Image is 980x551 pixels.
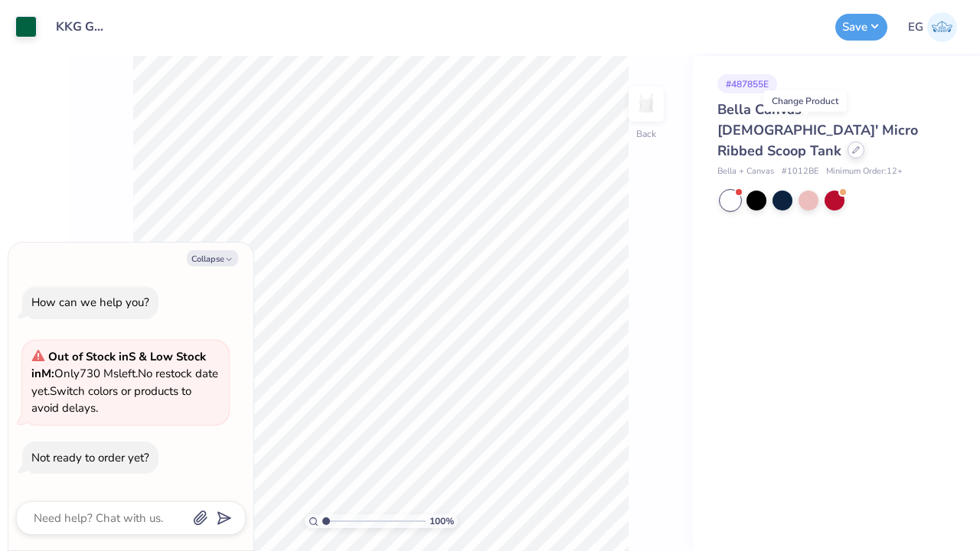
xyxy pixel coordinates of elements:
[908,12,957,42] a: EG
[636,127,656,141] div: Back
[31,366,218,399] span: No restock date yet.
[430,514,454,528] span: 100 %
[826,165,903,178] span: Minimum Order: 12 +
[31,450,149,465] div: Not ready to order yet?
[31,349,218,416] span: Only 730 Ms left. Switch colors or products to avoid delays.
[31,295,149,310] div: How can we help you?
[631,89,661,119] img: Back
[48,349,139,364] strong: Out of Stock in S
[782,165,818,178] span: # 1012BE
[717,165,774,178] span: Bella + Canvas
[927,12,957,42] img: Emma Grace Hodges
[717,74,777,93] div: # 487855E
[44,11,119,42] input: Untitled Design
[763,90,847,112] div: Change Product
[835,14,887,41] button: Save
[187,250,238,266] button: Collapse
[717,100,918,160] span: Bella Canvas [DEMOGRAPHIC_DATA]' Micro Ribbed Scoop Tank
[908,18,923,36] span: EG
